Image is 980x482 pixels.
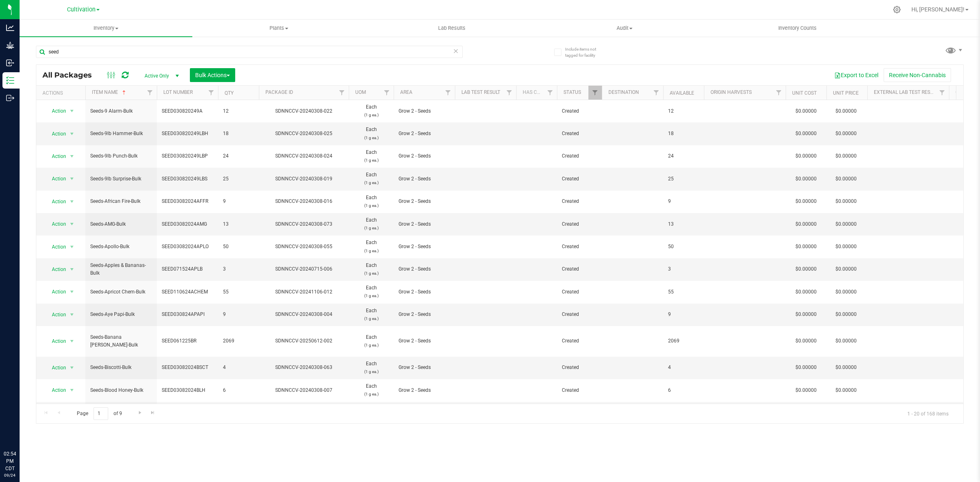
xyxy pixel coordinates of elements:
a: Filter [205,86,218,100]
span: Grow 2 - Seeds [399,288,450,296]
span: Seeds-AMG-Bulk [90,220,152,228]
inline-svg: Grow [6,41,14,49]
span: 24 [668,152,699,160]
span: Each [354,171,389,187]
a: Lab Test Result [461,89,500,95]
span: select [67,173,77,184]
button: Receive Non-Cannabis [884,68,951,82]
span: select [67,286,77,298]
span: Each [354,360,389,375]
a: Item Name [92,89,127,95]
span: SEED030824APAPI [162,311,213,318]
span: Lab Results [427,24,477,32]
span: 18 [223,130,254,138]
span: $0.00000 [831,335,861,347]
a: Available [670,90,694,96]
span: Clear [453,46,459,56]
p: (1 g ea.) [354,341,389,349]
a: Qty [225,90,234,96]
p: (1 g ea.) [354,202,389,209]
span: Created [562,198,597,205]
span: Created [562,265,597,273]
span: select [67,309,77,320]
span: SEED071524APLB [162,265,213,273]
span: Created [562,130,597,138]
td: $0.00000 [786,235,826,258]
span: Created [562,220,597,228]
span: 3 [668,265,699,273]
span: Bulk Actions [195,72,230,78]
span: select [67,264,77,275]
a: Filter [588,86,602,100]
a: Plants [192,20,365,37]
a: Origin Harvests [710,89,752,95]
div: SDNNCCV-20240308-073 [258,220,350,228]
a: Inventory [20,20,192,37]
span: Include items not tagged for facility [565,46,606,58]
a: Status [563,89,581,95]
p: (1 g ea.) [354,368,389,375]
span: Action [45,196,67,207]
span: 9 [668,198,699,205]
span: select [67,151,77,162]
a: Unit Price [833,90,859,96]
iframe: Resource center unread badge [24,415,34,425]
a: Package ID [265,89,293,95]
td: $0.00000 [786,145,826,168]
span: SEED030820249A [162,107,213,115]
span: Inventory [20,24,192,32]
span: Created [562,152,597,160]
span: Grow 2 - Seeds [399,265,450,273]
a: Filter [935,86,949,100]
span: $0.00000 [831,150,861,162]
span: 12 [223,107,254,115]
span: Created [562,175,597,183]
span: Each [354,216,389,232]
span: $0.00000 [831,218,861,230]
span: 9 [223,311,254,318]
div: SDNNCCV-20240308-019 [258,175,350,183]
span: Seeds-Apples & Bananas-Bulk [90,262,152,277]
p: (1 g ea.) [354,315,389,322]
span: SEED061225BR [162,337,213,345]
span: SEED03082024BSCT [162,364,213,371]
span: SEED03082024APLO [162,243,213,251]
span: Created [562,311,597,318]
a: Filter [380,86,394,100]
p: (1 g ea.) [354,111,389,119]
p: 02:54 PM CDT [4,450,16,472]
span: Grow 2 - Seeds [399,386,450,394]
a: Destination [608,89,639,95]
span: select [67,105,77,117]
span: Seeds-Banana [PERSON_NAME]-Bulk [90,333,152,349]
a: Filter [335,86,349,100]
span: Created [562,386,597,394]
span: 55 [223,288,254,296]
span: select [67,218,77,230]
span: select [67,335,77,347]
div: SDNNCCV-20240715-006 [258,265,350,273]
span: $0.00000 [831,195,861,207]
span: select [67,241,77,253]
td: $0.00000 [786,402,826,424]
a: Filter [143,86,157,100]
span: Seeds-9lb Punch-Bulk [90,152,152,160]
td: $0.00000 [786,379,826,402]
span: 13 [668,220,699,228]
span: Each [354,382,389,398]
span: Seeds-Apricot Chem-Bulk [90,288,152,296]
span: Grow 2 - Seeds [399,337,450,345]
span: Each [354,307,389,322]
td: $0.00000 [786,168,826,190]
span: 24 [223,152,254,160]
span: SEED03082024BLH [162,386,213,394]
div: Actions [42,90,82,96]
span: Seeds-Biscotti-Bulk [90,364,152,371]
span: Inventory Counts [767,24,828,32]
span: select [67,128,77,140]
span: 2069 [223,337,254,345]
span: 50 [668,243,699,251]
span: $0.00000 [831,241,861,253]
span: $0.00000 [831,286,861,298]
p: (1 g ea.) [354,292,389,300]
